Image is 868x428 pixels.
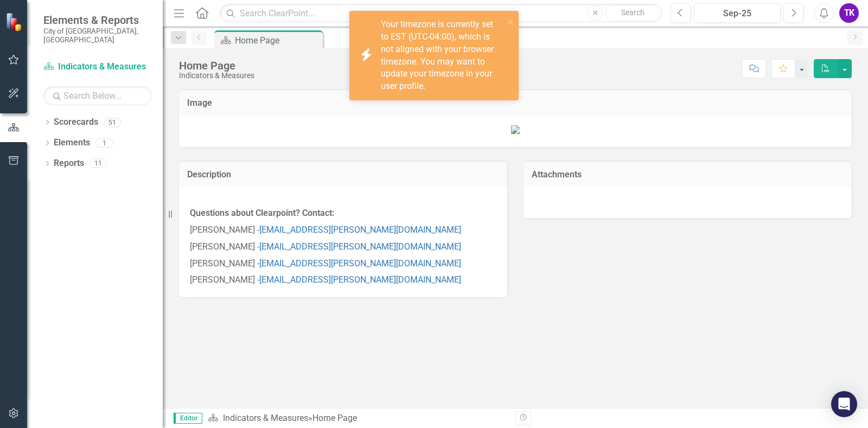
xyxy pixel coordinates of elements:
[174,413,202,424] span: Editor
[43,61,152,73] a: Indicators & Measures
[223,413,308,423] a: Indicators & Measures
[54,137,90,149] a: Elements
[259,274,461,285] a: [EMAIL_ADDRESS][PERSON_NAME][DOMAIN_NAME]
[831,391,857,417] div: Open Intercom Messenger
[605,5,660,21] button: Search
[5,12,24,31] img: ClearPoint Strategy
[511,125,520,134] img: Strategic%20Priorities_FINAL%20June%2016%20-%20Page%201.jpg
[43,14,152,27] span: Elements & Reports
[95,138,113,148] div: 1
[532,170,844,180] h3: Attachments
[208,412,507,425] div: »
[90,159,107,168] div: 11
[179,72,254,80] div: Indicators & Measures
[190,208,334,218] strong: Questions about Clearpoint? Contact:
[312,413,357,423] div: Home Page
[621,8,644,17] span: Search
[220,4,662,23] input: Search ClearPoint...
[507,15,514,28] button: close
[43,27,152,44] small: City of [GEOGRAPHIC_DATA], [GEOGRAPHIC_DATA]
[698,7,777,20] div: Sep-25
[54,116,98,129] a: Scorecards
[43,86,152,105] input: Search Below...
[187,170,499,180] h3: Description
[259,225,461,235] a: [EMAIL_ADDRESS][PERSON_NAME][DOMAIN_NAME]
[54,157,84,170] a: Reports
[104,118,121,127] div: 51
[259,241,461,252] a: [EMAIL_ADDRESS][PERSON_NAME][DOMAIN_NAME]
[187,98,844,108] h3: Image
[381,18,503,93] div: Your timezone is currently set to EST (UTC-04:00), which is not aligned with your browser timezon...
[259,258,461,269] a: [EMAIL_ADDRESS][PERSON_NAME][DOMAIN_NAME]
[694,3,781,23] button: Sep-25
[839,3,859,23] button: TK
[235,34,320,47] div: Home Page
[179,60,254,72] div: Home Page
